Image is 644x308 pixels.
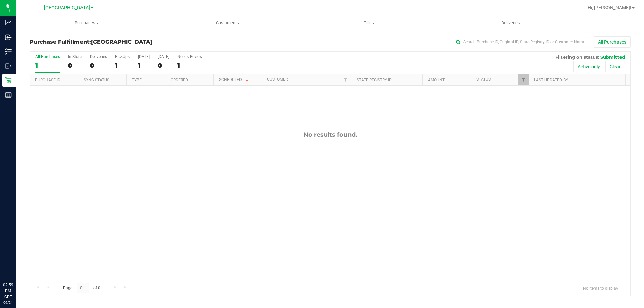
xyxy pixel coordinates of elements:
span: Deliveries [492,20,529,26]
a: Filter [518,74,529,85]
a: State Registry ID [357,78,392,82]
div: 1 [138,62,150,69]
inline-svg: Analytics [5,19,12,26]
button: All Purchases [594,36,631,48]
a: Type [132,78,142,82]
p: 09/24 [3,300,13,305]
div: 0 [158,62,169,69]
inline-svg: Reports [5,91,12,98]
span: [GEOGRAPHIC_DATA] [44,5,90,11]
a: Ordered [171,78,188,82]
iframe: Resource center [7,254,27,274]
input: Search Purchase ID, Original ID, State Registry ID or Customer Name... [453,37,587,47]
span: Page of 0 [57,283,106,293]
h3: Purchase Fulfillment: [30,39,230,45]
span: Hi, [PERSON_NAME]! [588,5,631,10]
span: No items to display [578,283,624,293]
a: Customers [157,16,299,30]
a: Scheduled [219,77,250,82]
div: No results found. [30,131,630,138]
a: Purchases [16,16,157,30]
a: Amount [428,78,445,82]
a: Customer [267,77,288,82]
a: Sync Status [84,78,109,82]
inline-svg: Retail [5,77,12,84]
inline-svg: Outbound [5,63,12,69]
a: Deliveries [440,16,581,30]
div: 1 [35,62,60,69]
button: Clear [605,61,625,72]
inline-svg: Inbound [5,34,12,41]
span: Purchases [16,20,157,26]
div: 1 [115,62,130,69]
span: Customers [158,20,298,26]
a: Last Updated By [534,78,568,82]
div: [DATE] [158,54,169,59]
span: Filtering on status: [555,54,599,60]
span: Tills [299,20,439,26]
div: [DATE] [138,54,150,59]
a: Filter [340,74,351,85]
div: In Store [68,54,82,59]
div: PickUps [115,54,130,59]
div: Deliveries [90,54,107,59]
div: Needs Review [177,54,202,59]
div: 1 [177,62,202,69]
inline-svg: Inventory [5,48,12,55]
div: All Purchases [35,54,60,59]
a: Status [476,77,491,82]
p: 02:59 PM CDT [3,282,13,300]
div: 0 [90,62,107,69]
a: Tills [299,16,440,30]
a: Purchase ID [35,78,60,82]
span: Submitted [600,54,625,60]
div: 0 [68,62,82,69]
button: Active only [573,61,604,72]
span: [GEOGRAPHIC_DATA] [91,39,152,45]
